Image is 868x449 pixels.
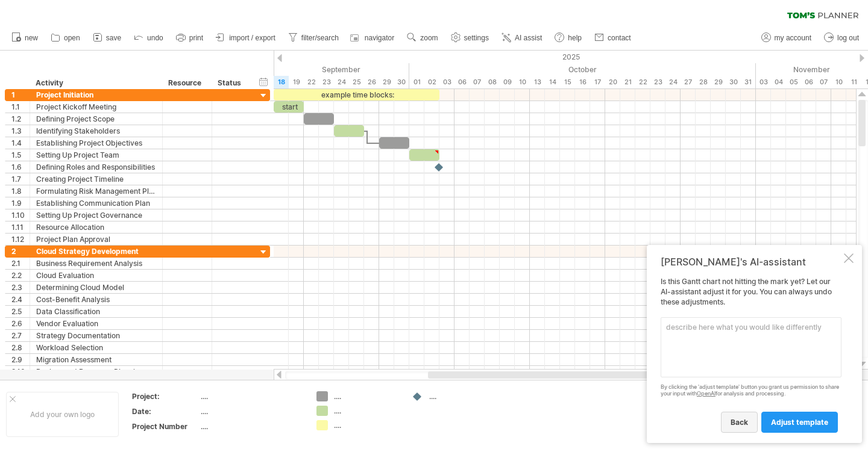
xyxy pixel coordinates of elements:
div: Setting Up Project Governance [36,209,156,221]
div: [PERSON_NAME]'s AI-assistant [661,256,841,268]
div: Cost-Benefit Analysis [36,294,156,305]
div: Cloud Evaluation [36,270,156,281]
div: Formulating Risk Management Plan [36,185,156,197]
div: Thursday, 18 September 2025 [274,76,289,88]
span: AI assist [515,34,542,42]
div: Project Initiation [36,89,156,101]
span: filter/search [301,34,339,42]
span: import / export [229,34,275,42]
div: Setting Up Project Team [36,149,156,161]
div: Friday, 31 October 2025 [741,76,756,88]
div: Project Kickoff Meeting [36,101,156,113]
div: Monday, 22 September 2025 [304,76,319,88]
div: Defining Roles and Responsibilities [36,161,156,173]
div: Identifying Stakeholders [36,125,156,137]
div: Thursday, 23 October 2025 [650,76,665,88]
div: Friday, 10 October 2025 [515,76,530,88]
div: Creating Project Timeline [36,173,156,185]
div: Determining Cloud Model [36,282,156,293]
div: Thursday, 16 October 2025 [575,76,590,88]
span: adjust template [771,418,828,427]
span: back [731,418,748,427]
span: navigator [365,34,394,42]
div: Tuesday, 28 October 2025 [696,76,711,88]
span: log out [837,34,859,42]
div: Monday, 20 October 2025 [605,76,620,88]
div: .... [334,420,400,430]
a: contact [591,30,635,46]
div: .... [201,421,302,432]
div: 1.5 [11,149,30,161]
a: AI assist [498,30,546,46]
div: 1.9 [11,197,30,209]
a: zoom [404,30,441,46]
a: log out [821,30,863,46]
div: 1.7 [11,173,30,185]
div: 1.11 [11,221,30,233]
div: Tuesday, 14 October 2025 [545,76,560,88]
div: Friday, 19 September 2025 [289,76,304,88]
div: Resource [168,77,205,89]
div: Workload Selection [36,342,156,353]
a: my account [758,30,815,46]
span: help [568,34,582,42]
span: my account [775,34,811,42]
div: Wednesday, 8 October 2025 [485,76,500,88]
div: start [274,101,304,113]
span: zoom [420,34,438,42]
div: Wednesday, 22 October 2025 [635,76,650,88]
div: Wednesday, 29 October 2025 [711,76,726,88]
div: Date: [132,406,198,416]
div: Project Number [132,421,198,432]
div: 2.6 [11,318,30,329]
div: Resource Allocation [36,221,156,233]
div: Monday, 29 September 2025 [379,76,394,88]
div: Wednesday, 15 October 2025 [560,76,575,88]
div: Thursday, 30 October 2025 [726,76,741,88]
div: By clicking the 'adjust template' button you grant us permission to share your input with for ana... [661,384,841,397]
div: 1 [11,89,30,101]
div: .... [334,391,400,401]
span: save [106,34,121,42]
div: Is this Gantt chart not hitting the mark yet? Let our AI-assistant adjust it for you. You can alw... [661,277,841,432]
div: Monday, 13 October 2025 [530,76,545,88]
div: Wednesday, 24 September 2025 [334,76,349,88]
div: .... [201,391,302,401]
div: 1.2 [11,113,30,125]
div: Migration Assessment [36,354,156,365]
a: new [8,30,42,46]
span: settings [464,34,489,42]
a: navigator [348,30,398,46]
div: Monday, 3 November 2025 [756,76,771,88]
a: undo [131,30,167,46]
div: Add your own logo [6,392,119,437]
span: undo [147,34,163,42]
div: 2.2 [11,270,30,281]
a: print [173,30,207,46]
span: print [189,34,203,42]
div: 1.1 [11,101,30,113]
div: Wednesday, 5 November 2025 [786,76,801,88]
div: Establishing Communication Plan [36,197,156,209]
a: OpenAI [697,390,715,397]
a: settings [448,30,492,46]
div: Monday, 6 October 2025 [454,76,470,88]
div: Activity [36,77,156,89]
div: Tuesday, 21 October 2025 [620,76,635,88]
div: Thursday, 9 October 2025 [500,76,515,88]
div: Tuesday, 23 September 2025 [319,76,334,88]
div: Backup and Recovery Planning [36,366,156,377]
div: 2.7 [11,330,30,341]
div: 2.3 [11,282,30,293]
div: Status [218,77,244,89]
div: Monday, 27 October 2025 [681,76,696,88]
div: 1.8 [11,185,30,197]
span: new [25,34,38,42]
div: 2.8 [11,342,30,353]
div: Friday, 17 October 2025 [590,76,605,88]
div: example time blocks: [274,89,439,101]
div: Tuesday, 30 September 2025 [394,76,409,88]
div: 2.10 [11,366,30,377]
div: 1.3 [11,125,30,137]
div: .... [334,406,400,416]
